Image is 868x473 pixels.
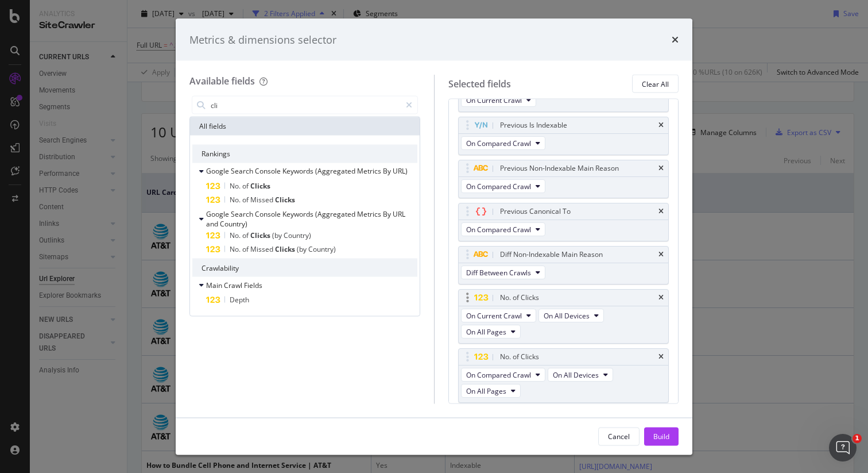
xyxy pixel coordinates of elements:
[644,427,679,445] button: Build
[658,354,664,361] div: times
[458,203,669,242] div: Previous Canonical TotimesOn Compared Crawl
[230,195,242,205] span: No.
[548,368,613,382] button: On All Devices
[544,311,590,321] span: On All Devices
[206,219,220,229] span: and
[500,206,571,218] div: Previous Canonical To
[308,244,336,254] span: Country)
[461,223,545,237] button: On Compared Crawl
[500,163,619,175] div: Previous Non-Indexable Main Reason
[461,180,545,194] button: On Compared Crawl
[224,280,244,290] span: Crawl
[466,182,531,191] span: On Compared Crawl
[653,431,669,441] div: Build
[642,79,669,89] div: Clear All
[275,195,295,205] span: Clicks
[242,181,250,191] span: of
[466,225,531,234] span: On Compared Crawl
[658,122,664,129] div: times
[206,280,224,290] span: Main
[466,386,506,396] span: On All Pages
[210,97,401,114] input: Search by field name
[461,325,521,339] button: On All Pages
[242,195,250,205] span: of
[189,75,255,87] div: Available fields
[230,295,249,305] span: Depth
[461,384,521,398] button: On All Pages
[658,295,664,302] div: times
[658,166,664,172] div: times
[242,230,250,240] span: of
[461,94,536,107] button: On Current Crawl
[250,181,270,191] span: Clicks
[393,166,408,176] span: URL)
[461,309,536,323] button: On Current Crawl
[448,77,511,90] div: Selected fields
[466,327,506,337] span: On All Pages
[608,431,630,441] div: Cancel
[315,209,357,219] span: (Aggregated
[466,95,522,105] span: On Current Crawl
[852,434,862,443] span: 1
[383,209,393,219] span: By
[189,32,336,47] div: Metrics & dimensions selector
[538,309,604,323] button: On All Devices
[461,137,545,151] button: On Compared Crawl
[598,427,640,445] button: Cancel
[297,244,308,254] span: (by
[553,370,599,380] span: On All Devices
[250,230,272,240] span: Clicks
[220,219,247,229] span: Country)
[255,209,282,219] span: Console
[275,244,297,254] span: Clicks
[231,209,255,219] span: Search
[458,290,669,344] div: No. of ClickstimesOn Current CrawlOn All DevicesOn All Pages
[458,160,669,199] div: Previous Non-Indexable Main ReasontimesOn Compared Crawl
[466,370,531,380] span: On Compared Crawl
[672,32,679,47] div: times
[500,293,539,304] div: No. of Clicks
[231,166,255,176] span: Search
[255,166,282,176] span: Console
[393,209,405,219] span: URL
[206,209,231,219] span: Google
[658,252,664,259] div: times
[458,117,669,156] div: Previous Is IndexabletimesOn Compared Crawl
[284,230,311,240] span: Country)
[242,244,250,254] span: of
[461,266,545,280] button: Diff Between Crawls
[466,139,531,148] span: On Compared Crawl
[500,120,567,132] div: Previous Is Indexable
[500,249,603,261] div: Diff Non-Indexable Main Reason
[357,166,383,176] span: Metrics
[357,209,383,219] span: Metrics
[632,75,679,93] button: Clear All
[272,230,284,240] span: (by
[282,209,315,219] span: Keywords
[282,166,315,176] span: Keywords
[458,349,669,403] div: No. of ClickstimesOn Compared CrawlOn All DevicesOn All Pages
[250,244,275,254] span: Missed
[192,259,417,277] div: Crawlability
[458,247,669,285] div: Diff Non-Indexable Main ReasontimesDiff Between Crawls
[383,166,393,176] span: By
[466,311,522,321] span: On Current Crawl
[461,368,545,382] button: On Compared Crawl
[230,244,242,254] span: No.
[176,18,692,455] div: modal
[192,145,417,163] div: Rankings
[244,280,262,290] span: Fields
[658,209,664,216] div: times
[315,166,357,176] span: (Aggregated
[250,195,275,205] span: Missed
[500,352,539,363] div: No. of Clicks
[230,230,242,240] span: No.
[206,166,231,176] span: Google
[829,434,857,462] iframe: Intercom live chat
[190,117,420,136] div: All fields
[230,181,242,191] span: No.
[466,268,531,278] span: Diff Between Crawls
